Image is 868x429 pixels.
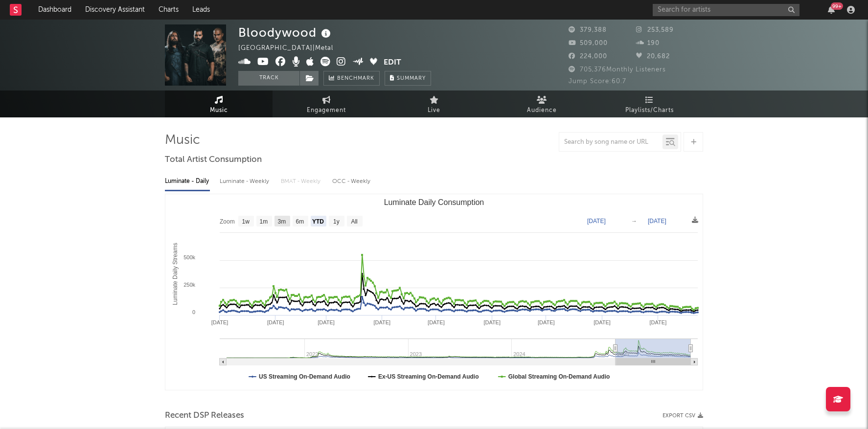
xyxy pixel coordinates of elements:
text: [DATE] [650,319,667,325]
span: 253,589 [636,27,674,33]
text: [DATE] [587,218,606,225]
text: YTD [312,218,324,225]
text: [DATE] [538,319,555,325]
a: Music [165,90,273,117]
a: Benchmark [323,71,380,86]
div: 99 + [831,2,843,10]
button: Edit [384,57,401,69]
text: All [351,218,357,225]
button: 99+ [828,6,835,14]
text: 1w [242,218,250,225]
text: [DATE] [594,319,611,325]
span: Playlists/Charts [625,105,674,116]
text: 250k [183,282,195,288]
button: Export CSV [662,413,703,419]
span: 224,000 [569,53,607,60]
a: Audience [488,90,595,117]
span: Live [428,105,440,116]
span: Jump Score: 60.7 [569,78,626,85]
div: [GEOGRAPHIC_DATA] | Metal [238,43,344,54]
span: Music [210,105,228,116]
button: Track [238,71,299,86]
text: [DATE] [428,319,445,325]
text: 500k [183,254,195,260]
a: Engagement [273,90,380,117]
div: Bloodywood [238,24,333,41]
text: Global Streaming On-Demand Audio [508,373,610,380]
span: Total Artist Consumption [165,154,262,166]
text: [DATE] [211,319,228,325]
text: 3m [278,218,286,225]
text: → [631,218,637,225]
text: Zoom [220,218,235,225]
span: Recent DSP Releases [165,410,244,422]
text: Luminate Daily Streams [172,243,179,305]
text: 1m [260,218,268,225]
div: Luminate - Weekly [220,173,271,190]
text: US Streaming On-Demand Audio [259,373,350,380]
span: 379,388 [569,27,607,33]
button: Summary [385,71,431,86]
text: 1y [333,218,340,225]
text: [DATE] [267,319,284,325]
text: [DATE] [648,218,666,225]
span: Audience [527,105,557,116]
text: Ex-US Streaming On-Demand Audio [378,373,479,380]
span: Engagement [307,105,346,116]
span: Benchmark [337,73,374,85]
text: [DATE] [318,319,335,325]
a: Live [380,90,488,117]
text: 0 [192,309,195,315]
text: [DATE] [483,319,501,325]
input: Search by song name or URL [559,138,662,146]
input: Search for artists [653,4,799,16]
span: 509,000 [569,40,608,46]
div: Luminate - Daily [165,173,210,190]
span: 20,682 [636,53,670,60]
text: 6m [296,218,304,225]
div: OCC - Weekly [332,173,371,190]
svg: Luminate Daily Consumption [165,194,703,390]
span: 705,376 Monthly Listeners [569,67,666,73]
text: Luminate Daily Consumption [384,198,484,206]
span: 190 [636,40,660,46]
a: Playlists/Charts [595,90,703,117]
span: Summary [397,76,426,81]
text: [DATE] [373,319,390,325]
